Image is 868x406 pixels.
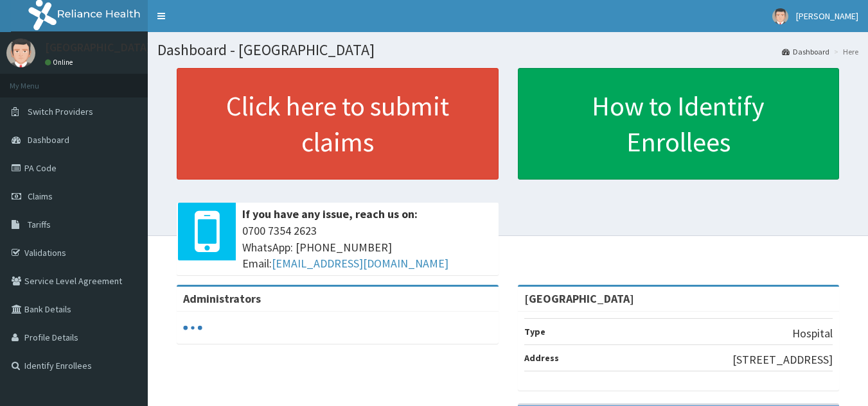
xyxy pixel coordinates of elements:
[45,42,151,53] p: [GEOGRAPHIC_DATA]
[242,207,418,221] b: If you have any issue, reach us on:
[831,46,858,57] li: Here
[183,318,202,337] svg: audio-loading
[272,256,448,271] a: [EMAIL_ADDRESS][DOMAIN_NAME]
[242,223,492,272] span: 0700 7354 2623 WhatsApp: [PHONE_NUMBER] Email:
[792,325,833,342] p: Hospital
[782,46,829,57] a: Dashboard
[524,352,559,364] b: Address
[518,68,840,180] a: How to Identify Enrollees
[524,326,545,337] b: Type
[732,351,833,368] p: [STREET_ADDRESS]
[6,38,35,67] img: User Image
[177,68,499,180] a: Click here to submit claims
[28,190,53,202] span: Claims
[183,291,261,306] b: Administrators
[157,42,858,58] h1: Dashboard - [GEOGRAPHIC_DATA]
[28,219,51,230] span: Tariffs
[796,10,858,22] span: [PERSON_NAME]
[45,58,76,67] a: Online
[772,8,788,24] img: User Image
[524,291,634,306] strong: [GEOGRAPHIC_DATA]
[28,106,93,117] span: Switch Providers
[28,134,69,146] span: Dashboard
